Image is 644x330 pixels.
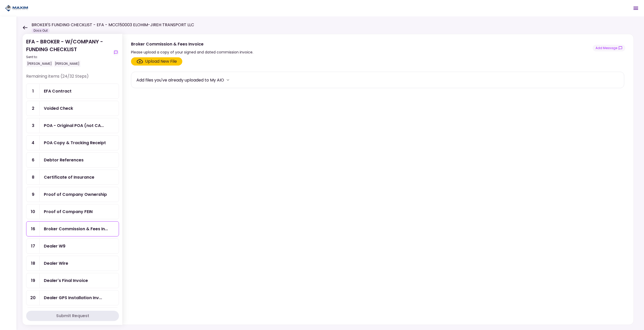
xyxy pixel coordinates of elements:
div: 19 [26,273,40,288]
button: Open menu [630,2,642,14]
div: 16 [26,222,40,236]
div: Debtor References [44,157,84,163]
button: more [224,76,232,84]
div: Broker Commission & Fees InvoicePlease upload a copy of your signed and dated commission invoice.... [123,34,634,325]
a: 21Proof of Down Payment 1 [26,307,119,323]
div: Upload New File [145,58,177,65]
div: Submit Request [56,313,89,319]
div: Sent to: [26,55,111,59]
div: Dealer GPS Installation Invoice [44,295,102,301]
a: 18Dealer Wire [26,256,119,271]
div: Docs Out [32,28,50,33]
span: Click here to upload the required document [131,57,182,66]
div: 10 [26,204,40,219]
div: Proof of Company Ownership [44,191,107,198]
div: POA - Original POA (not CA or GA) [44,122,104,129]
div: Proof of Company FEIN [44,208,93,215]
a: 9Proof of Company Ownership [26,187,119,202]
div: 9 [26,187,40,202]
div: [PERSON_NAME] [26,60,53,67]
a: 3POA - Original POA (not CA or GA) [26,118,119,133]
a: 2Voided Check [26,101,119,116]
a: 16Broker Commission & Fees Invoice [26,221,119,236]
a: 8Certificate of Insurance [26,170,119,185]
a: 20Dealer GPS Installation Invoice [26,290,119,305]
div: Please upload a copy of your signed and dated commission invoice. [131,49,253,55]
div: 17 [26,239,40,253]
button: Submit Request [26,311,119,321]
div: 3 [26,118,40,133]
img: Partner icon [5,4,28,12]
div: Add files you've already uploaded to My AIO [136,77,224,83]
div: Dealer's Final Invoice [44,277,88,284]
div: Voided Check [44,105,73,112]
div: Dealer W9 [44,243,65,249]
div: Broker Commission & Fees Invoice [44,226,108,232]
div: 8 [26,170,40,185]
div: EFA Contract [44,88,72,94]
div: [PERSON_NAME] [54,60,80,67]
div: 20 [26,290,40,305]
a: 10Proof of Company FEIN [26,204,119,219]
div: 18 [26,256,40,271]
div: Certificate of Insurance [44,174,94,180]
div: 4 [26,135,40,150]
a: 17Dealer W9 [26,239,119,254]
button: show-messages [593,45,625,51]
div: Remaining items (24/32 Steps) [26,73,119,84]
a: 6Debtor References [26,152,119,168]
a: 4POA Copy & Tracking Receipt [26,135,119,150]
div: POA Copy & Tracking Receipt [44,140,106,146]
button: show-messages [113,49,119,56]
a: 19Dealer's Final Invoice [26,273,119,288]
a: 1EFA Contract [26,84,119,99]
div: 2 [26,101,40,116]
div: 6 [26,153,40,167]
div: Broker Commission & Fees Invoice [131,41,253,47]
h1: BROKER'S FUNDING CHECKLIST - EFA - MCC150003 ELOHIM-JIREH TRANSPORT LLC [32,22,194,28]
div: Dealer Wire [44,260,68,267]
div: EFA - BROKER - W/COMPANY - FUNDING CHECKLIST [26,38,111,67]
div: 1 [26,84,40,98]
